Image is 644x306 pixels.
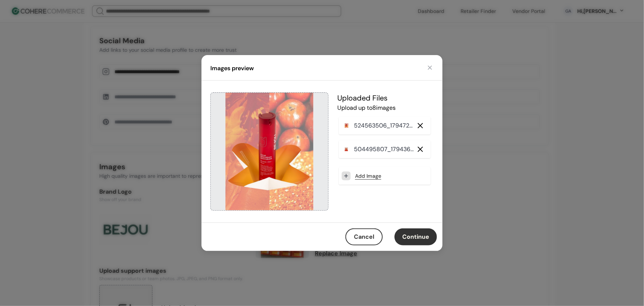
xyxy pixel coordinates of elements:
[354,121,414,130] p: 524563506_17947233893991771_5129697863869617951_n_1a49eb_.jpg
[345,228,383,245] button: Cancel
[337,92,432,103] h5: Uploaded File s
[210,64,254,73] h4: Images preview
[355,172,381,180] a: Add Image
[395,228,437,245] button: Continue
[354,145,414,154] p: 504495807_17943670004991771_4073365115067550395_n_b418b0_.jpg
[337,103,432,112] p: Upload up to 8 image s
